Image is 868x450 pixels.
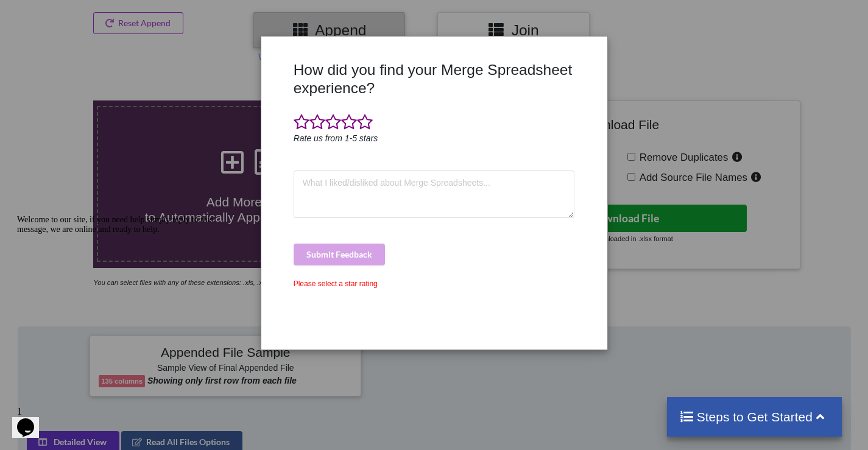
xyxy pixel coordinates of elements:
h4: Steps to Get Started [679,409,830,424]
span: Welcome to our site, if you need help simply reply to this message, we are online and ready to help. [5,5,201,24]
iframe: chat widget [12,401,51,438]
div: Please select a star rating [294,278,575,289]
i: Rate us from 1-5 stars [294,133,378,143]
iframe: chat widget [12,210,231,395]
h3: How did you find your Merge Spreadsheet experience? [294,61,575,97]
div: Welcome to our site, if you need help simply reply to this message, we are online and ready to help. [5,5,224,24]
